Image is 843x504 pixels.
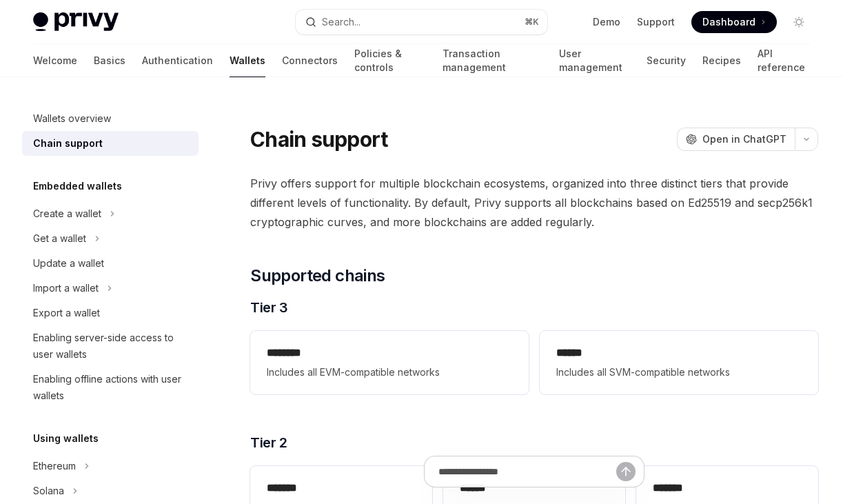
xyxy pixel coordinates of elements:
img: light logo [33,12,119,32]
a: API reference [758,44,810,77]
a: **** *Includes all SVM-compatible networks [540,331,818,394]
a: Dashboard [691,11,777,33]
div: Get a wallet [33,230,86,247]
div: Import a wallet [33,280,99,296]
div: Export a wallet [33,305,100,321]
div: Enabling offline actions with user wallets [33,371,190,404]
span: Tier 3 [250,298,287,317]
a: User management [559,44,630,77]
a: Wallets overview [22,106,199,131]
a: Connectors [282,44,338,77]
a: Security [647,44,686,77]
span: Includes all EVM-compatible networks [267,364,512,381]
span: Privy offers support for multiple blockchain ecosystems, organized into three distinct tiers that... [250,174,818,232]
a: Wallets [230,44,265,77]
a: Enabling offline actions with user wallets [22,367,199,408]
div: Ethereum [33,458,76,474]
span: ⌘ K [525,17,539,28]
span: Includes all SVM-compatible networks [556,364,802,381]
a: Authentication [142,44,213,77]
button: Toggle dark mode [788,11,810,33]
a: Welcome [33,44,77,77]
div: Solana [33,483,64,499]
h1: Chain support [250,127,387,152]
div: Enabling server-side access to user wallets [33,330,190,363]
div: Chain support [33,135,103,152]
div: Update a wallet [33,255,104,272]
span: Open in ChatGPT [702,132,786,146]
a: Update a wallet [22,251,199,276]
a: Demo [593,15,620,29]
span: Dashboard [702,15,755,29]
h5: Embedded wallets [33,178,122,194]
div: Wallets overview [33,110,111,127]
span: Supported chains [250,265,385,287]
a: **** ***Includes all EVM-compatible networks [250,331,529,394]
div: Create a wallet [33,205,101,222]
a: Transaction management [443,44,542,77]
button: Search...⌘K [296,10,547,34]
a: Basics [94,44,125,77]
h5: Using wallets [33,430,99,447]
span: Tier 2 [250,433,287,452]
a: Enabling server-side access to user wallets [22,325,199,367]
button: Send message [616,462,636,481]
a: Export a wallet [22,301,199,325]
div: Search... [322,14,360,30]
button: Open in ChatGPT [677,128,795,151]
a: Chain support [22,131,199,156]
a: Support [637,15,675,29]
a: Policies & controls [354,44,426,77]
a: Recipes [702,44,741,77]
